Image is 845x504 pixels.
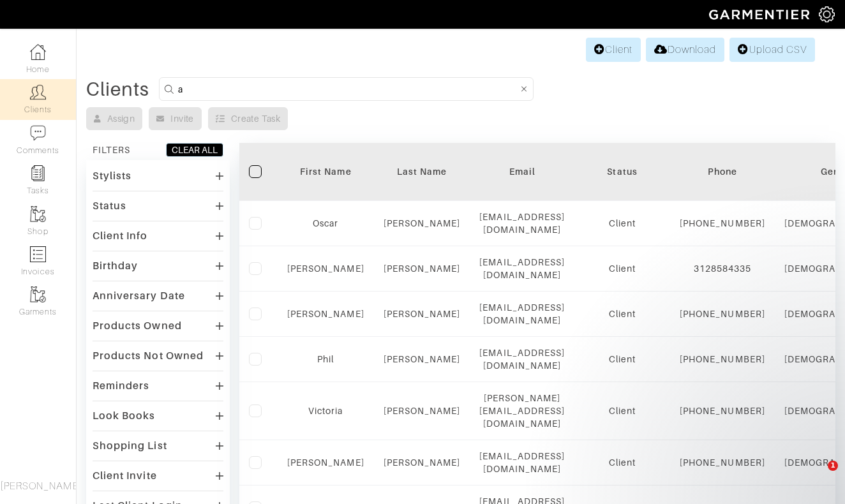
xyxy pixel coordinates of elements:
[308,406,343,416] a: Victoria
[584,404,661,417] div: Client
[384,165,461,178] div: Last Name
[574,143,670,201] th: Toggle SortBy
[166,143,223,157] button: CLEAR ALL
[93,470,157,482] div: Client Invite
[30,246,46,262] img: orders-icon-0abe47150d42831381b5fb84f609e132dff9fe21cb692f30cb5eec754e2cba89.png
[479,450,565,475] div: [EMAIL_ADDRESS][DOMAIN_NAME]
[479,211,565,236] div: [EMAIL_ADDRESS][DOMAIN_NAME]
[479,256,565,281] div: [EMAIL_ADDRESS][DOMAIN_NAME]
[703,3,819,26] img: garmentier-logo-header-white-b43fb05a5012e4ada735d5af1a66efaba907eab6374d6393d1fbf88cb4ef424d.png
[680,308,765,320] div: [PHONE_NUMBER]
[384,354,461,364] a: [PERSON_NAME]
[584,308,661,320] div: Client
[278,143,374,201] th: Toggle SortBy
[586,38,641,62] a: Client
[384,218,461,228] a: [PERSON_NAME]
[93,230,148,242] div: Client Info
[93,290,185,302] div: Anniversary Date
[93,170,131,182] div: Stylists
[93,350,204,362] div: Products Not Owned
[30,286,46,302] img: garments-icon-b7da505a4dc4fd61783c78ac3ca0ef83fa9d6f193b1c9dc38574b1d14d53ca28.png
[680,217,765,230] div: [PHONE_NUMBER]
[93,260,138,272] div: Birthday
[680,353,765,366] div: [PHONE_NUMBER]
[287,263,364,274] a: [PERSON_NAME]
[93,410,156,422] div: Look Books
[30,44,46,60] img: dashboard-icon-dbcd8f5a0b271acd01030246c82b418ddd0df26cd7fceb0bd07c9910d44c42f6.png
[374,143,470,201] th: Toggle SortBy
[93,320,182,332] div: Products Owned
[317,354,334,364] a: Phil
[287,309,364,319] a: [PERSON_NAME]
[584,165,661,178] div: Status
[384,406,461,416] a: [PERSON_NAME]
[384,263,461,274] a: [PERSON_NAME]
[178,81,518,97] input: Search by name, email, phone, city, or state
[584,456,661,469] div: Client
[680,165,765,178] div: Phone
[93,380,149,392] div: Reminders
[646,38,724,62] a: Download
[479,301,565,327] div: [EMAIL_ADDRESS][DOMAIN_NAME]
[584,262,661,275] div: Client
[313,218,338,228] a: Oscar
[384,309,461,319] a: [PERSON_NAME]
[93,200,126,212] div: Status
[479,165,565,178] div: Email
[86,83,149,96] div: Clients
[30,165,46,181] img: reminder-icon-8004d30b9f0a5d33ae49ab947aed9ed385cf756f9e5892f1edd6e32f2345188e.png
[828,461,838,471] span: 1
[479,346,565,372] div: [EMAIL_ADDRESS][DOMAIN_NAME]
[680,262,765,275] div: 3128584335
[93,144,130,156] div: FILTERS
[287,457,364,468] a: [PERSON_NAME]
[172,144,218,156] div: CLEAR ALL
[584,217,661,230] div: Client
[384,457,461,468] a: [PERSON_NAME]
[584,353,661,366] div: Client
[802,461,832,491] iframe: Intercom live chat
[287,165,364,178] div: First Name
[30,206,46,222] img: garments-icon-b7da505a4dc4fd61783c78ac3ca0ef83fa9d6f193b1c9dc38574b1d14d53ca28.png
[479,392,565,430] div: [PERSON_NAME][EMAIL_ADDRESS][DOMAIN_NAME]
[30,84,46,100] img: clients-icon-6bae9207a08558b7cb47a8932f037763ab4055f8c8b6bfacd5dc20c3e0201464.png
[729,38,815,62] a: Upload CSV
[30,125,46,141] img: comment-icon-a0a6a9ef722e966f86d9cbdc48e553b5cf19dbc54f86b18d962a5391bc8f6eb6.png
[93,440,167,452] div: Shopping List
[819,6,835,22] img: gear-icon-white-bd11855cb880d31180b6d7d6211b90ccbf57a29d726f0c71d8c61bd08dd39cc2.png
